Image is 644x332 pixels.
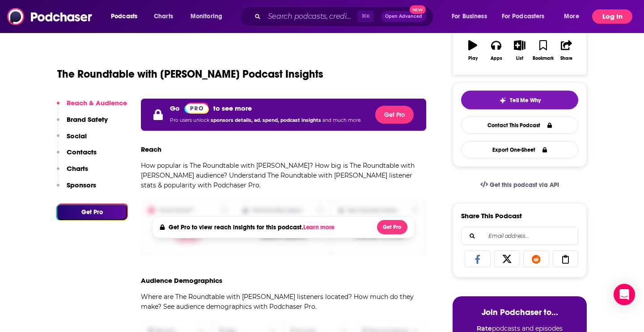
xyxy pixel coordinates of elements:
span: ⌘ K [357,11,374,22]
p: Go [170,104,180,112]
button: open menu [105,9,149,24]
a: Copy Link [553,250,579,267]
span: Tell Me Why [510,97,541,104]
p: Charts [67,164,88,173]
a: Contact This Podcast [461,116,578,134]
a: Pro website [184,102,209,114]
p: Brand Safety [67,115,108,124]
span: More [564,10,579,23]
div: Open Intercom Messenger [614,284,635,305]
span: New [410,5,426,14]
button: open menu [184,9,234,24]
button: Learn more [303,224,337,231]
h3: Join Podchaser to... [462,307,578,317]
button: Log In [592,9,632,24]
p: Sponsors [67,181,96,189]
span: For Business [452,10,487,23]
a: Share on X/Twitter [494,250,520,267]
button: Get Pro [57,204,127,220]
div: Play [468,56,478,61]
button: List [508,34,531,66]
div: Search podcasts, credits, & more... [248,6,442,27]
button: Charts [57,164,88,181]
img: tell me why sparkle [499,97,506,104]
div: Bookmark [533,56,554,61]
button: Sponsors [57,181,96,197]
span: Charts [154,10,173,23]
button: Reach & Audience [57,99,127,115]
span: Open Advanced [385,14,422,19]
button: Social [57,132,87,148]
div: Share [560,56,572,61]
p: Where are The Roundtable with [PERSON_NAME] listeners located? How much do they make? See audienc... [141,292,426,311]
button: open menu [445,9,498,24]
a: Get this podcast via API [473,174,566,196]
input: Email address... [469,228,571,245]
p: Social [67,132,87,140]
span: Podcasts [111,10,137,23]
a: Share on Facebook [465,250,491,267]
a: Charts [148,9,178,24]
input: Search podcasts, credits, & more... [264,9,357,24]
span: For Podcasters [502,10,545,23]
p: Pro users unlock and much more. [170,114,361,127]
button: Get Pro [377,220,407,234]
div: Apps [491,56,502,61]
button: Share [555,34,578,66]
h3: Audience Demographics [141,276,222,285]
button: Get Pro [375,106,414,124]
p: How popular is The Roundtable with [PERSON_NAME]? How big is The Roundtable with [PERSON_NAME] au... [141,161,426,190]
div: Search followers [461,227,578,245]
a: Share on Reddit [523,250,549,267]
button: open menu [496,9,558,24]
h1: The Roundtable with [PERSON_NAME] Podcast Insights [57,67,323,81]
span: Monitoring [191,10,222,23]
span: Get this podcast via API [490,181,559,189]
button: Export One-Sheet [461,141,578,158]
h3: Share This Podcast [461,212,522,220]
button: Play [461,34,484,66]
button: Bookmark [531,34,555,66]
button: Contacts [57,148,97,164]
img: Podchaser - Follow, Share and Rate Podcasts [7,8,93,25]
p: Reach & Audience [67,99,127,107]
p: Contacts [67,148,97,156]
button: Open AdvancedNew [381,11,426,22]
button: Apps [484,34,508,66]
img: Podchaser Pro [184,103,209,114]
button: open menu [558,9,590,24]
button: Brand Safety [57,115,108,132]
p: to see more [213,104,252,112]
div: List [516,56,523,61]
span: sponsors details, ad. spend, podcast insights [211,117,322,123]
button: tell me why sparkleTell Me Why [461,91,578,109]
h3: Reach [141,145,161,154]
h4: Get Pro to view reach insights for this podcast. [169,224,337,231]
